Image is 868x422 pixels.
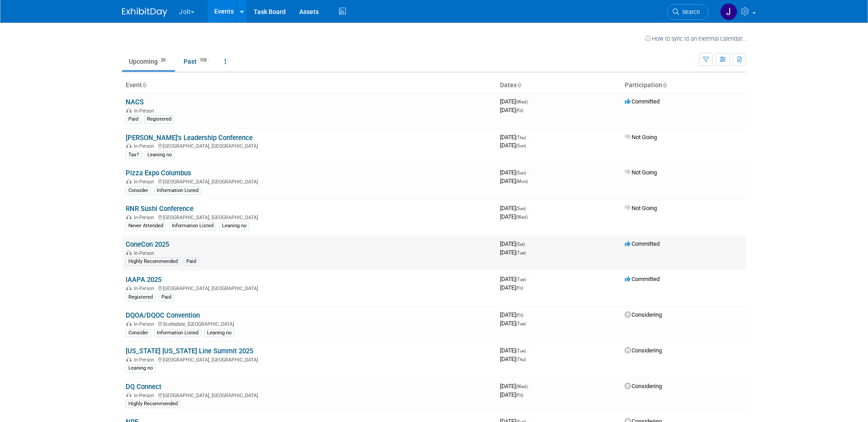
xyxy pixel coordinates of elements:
span: - [527,205,528,211]
a: How to sync to an external calendar... [645,35,746,42]
div: Information Listed [169,222,216,230]
th: Event [122,78,496,93]
a: DQ Connect [126,383,161,391]
img: In-Person Event [126,179,132,183]
span: (Fri) [516,313,523,318]
div: Information Listed [154,329,201,337]
div: Information Listed [154,187,201,195]
div: Consider [126,187,151,195]
span: In-Person [134,215,157,220]
span: (Fri) [516,108,523,113]
img: In-Person Event [126,393,132,397]
span: In-Person [134,143,157,149]
div: Paid [159,293,174,301]
img: In-Person Event [126,286,132,290]
span: (Tue) [516,321,526,326]
div: Paid [126,115,141,123]
span: (Thu) [516,357,526,362]
span: Committed [625,98,660,105]
span: [DATE] [500,169,528,176]
img: In-Person Event [126,143,132,148]
span: (Sun) [516,170,526,175]
span: In-Person [134,286,157,291]
img: Jeshua Anderson [720,3,737,20]
div: [GEOGRAPHIC_DATA], [GEOGRAPHIC_DATA] [126,213,493,220]
a: [PERSON_NAME]'s Leadership Conference [126,134,253,142]
span: [DATE] [500,276,528,282]
span: (Tue) [516,348,526,353]
a: Search [667,4,708,20]
div: Consider [126,329,151,337]
div: Leaning no [204,329,234,337]
div: Tax? [126,151,142,159]
span: [DATE] [500,320,526,327]
span: Considering [625,311,662,318]
span: [DATE] [500,383,530,389]
a: IAAPA 2025 [126,276,161,284]
span: (Tue) [516,250,526,255]
span: - [529,383,530,389]
span: - [529,98,530,105]
span: (Tue) [516,277,526,282]
div: Leaning no [219,222,249,230]
img: In-Person Event [126,215,132,219]
th: Participation [621,78,746,93]
span: In-Person [134,393,157,399]
span: [DATE] [500,142,526,149]
div: Registered [126,293,156,301]
span: (Fri) [516,286,523,291]
span: 103 [197,57,209,64]
span: (Thu) [516,135,526,140]
span: (Sun) [516,206,526,211]
span: (Wed) [516,99,528,104]
span: (Sun) [516,143,526,148]
span: Committed [625,240,660,247]
a: NACS [126,98,144,106]
span: - [527,134,528,141]
span: In-Person [134,179,157,185]
span: (Mon) [516,179,528,184]
a: Past103 [177,53,216,70]
span: In-Person [134,321,157,327]
span: - [527,347,528,354]
div: Highly Recommended [126,400,180,408]
a: RNR Sushi Conference [126,205,193,213]
span: Considering [625,383,662,389]
a: [US_STATE] [US_STATE] Line Summit 2025 [126,347,253,355]
span: 20 [158,57,168,64]
a: ConeCon 2025 [126,240,169,249]
div: Leaning no [145,151,175,159]
div: [GEOGRAPHIC_DATA], [GEOGRAPHIC_DATA] [126,391,493,399]
img: In-Person Event [126,108,132,113]
span: - [527,276,528,282]
span: [DATE] [500,178,528,184]
a: DQOA/DQOC Convention [126,311,200,319]
span: (Wed) [516,215,528,220]
span: - [527,169,528,176]
a: Upcoming20 [122,53,175,70]
span: [DATE] [500,205,528,211]
img: ExhibitDay [122,8,167,17]
span: Search [679,9,700,15]
a: Sort by Event Name [142,81,146,89]
span: Not Going [625,205,657,211]
img: In-Person Event [126,250,132,255]
span: (Sat) [516,242,525,247]
a: Sort by Participation Type [662,81,667,89]
span: (Fri) [516,393,523,398]
span: [DATE] [500,107,523,113]
span: [DATE] [500,311,526,318]
span: In-Person [134,357,157,363]
span: - [524,311,526,318]
span: [DATE] [500,284,523,291]
div: [GEOGRAPHIC_DATA], [GEOGRAPHIC_DATA] [126,178,493,185]
span: [DATE] [500,347,528,354]
div: Highly Recommended [126,258,180,266]
a: Sort by Start Date [517,81,521,89]
th: Dates [496,78,621,93]
div: Paid [184,258,199,266]
a: Pizza Expo Columbus [126,169,191,177]
span: Not Going [625,134,657,141]
div: [GEOGRAPHIC_DATA], [GEOGRAPHIC_DATA] [126,356,493,363]
div: Registered [144,115,174,123]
